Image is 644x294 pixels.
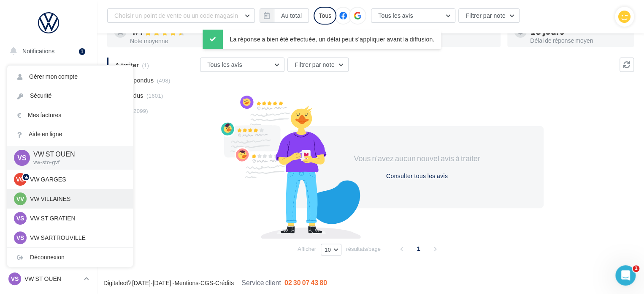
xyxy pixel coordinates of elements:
[344,153,490,164] div: Vous n'avez aucun nouvel avis à traiter
[7,125,133,144] a: Aide en ligne
[5,148,92,166] a: Contacts
[5,63,92,81] a: Opérations
[7,86,133,105] a: Sécurité
[30,214,123,223] p: VW ST GRATIEN
[16,234,24,242] span: VS
[200,279,213,286] a: CGS
[530,27,627,36] div: 18 jours
[241,278,281,286] span: Service client
[5,106,92,124] a: Visibilité en ligne
[207,61,242,68] span: Tous les avis
[146,92,163,99] span: (1601)
[131,107,148,114] span: (2099)
[7,271,90,287] a: VS VW ST OUEN
[314,7,336,25] div: Tous
[5,42,89,60] button: Notifications 1
[33,159,119,166] p: vw-sto-gvf
[5,211,92,236] a: PLV et print personnalisable
[260,8,309,23] button: Au total
[458,8,520,23] button: Filtrer par note
[287,58,349,72] button: Filtrer par note
[215,279,234,286] a: Crédits
[114,12,238,19] span: Choisir un point de vente ou un code magasin
[30,234,123,242] p: VW SARTROUVILLE
[412,242,425,256] span: 1
[107,8,255,23] button: Choisir un point de vente ou un code magasin
[346,245,381,253] span: résultats/page
[103,279,327,286] span: © [DATE]-[DATE] - - -
[130,38,227,44] div: Note moyenne
[298,245,316,253] span: Afficher
[5,169,92,187] a: Médiathèque
[7,248,133,267] div: Déconnexion
[615,265,636,286] iframe: Intercom live chat
[5,84,92,102] a: Boîte de réception
[157,77,170,84] span: (498)
[378,12,413,19] span: Tous les avis
[115,76,154,85] span: Non répondus
[5,239,92,264] a: Campagnes DataOnDemand
[383,171,451,181] button: Consulter tous les avis
[16,195,24,203] span: VV
[11,275,19,283] span: VS
[33,149,119,159] p: VW ST OUEN
[16,214,24,223] span: VS
[79,48,85,55] div: 1
[5,190,92,208] a: Calendrier
[274,8,309,23] button: Au total
[284,278,327,286] span: 02 30 07 43 80
[30,175,123,184] p: VW GARGES
[371,8,455,23] button: Tous les avis
[174,279,198,286] a: Mentions
[321,244,341,256] button: 10
[7,67,133,86] a: Gérer mon compte
[103,279,126,286] a: Digitaleo
[397,38,494,44] div: Taux de réponse
[16,175,24,184] span: VG
[7,106,133,125] a: Mes factures
[200,58,284,72] button: Tous les avis
[325,246,331,253] span: 10
[30,195,123,203] p: VW VILLAINES
[17,153,26,162] span: VS
[633,265,639,272] span: 1
[130,27,227,36] div: 4.4
[22,47,54,55] span: Notifications
[530,38,627,44] div: Délai de réponse moyen
[24,275,81,283] p: VW ST OUEN
[5,127,92,145] a: Campagnes
[203,30,441,49] div: La réponse a bien été effectuée, un délai peut s’appliquer avant la diffusion.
